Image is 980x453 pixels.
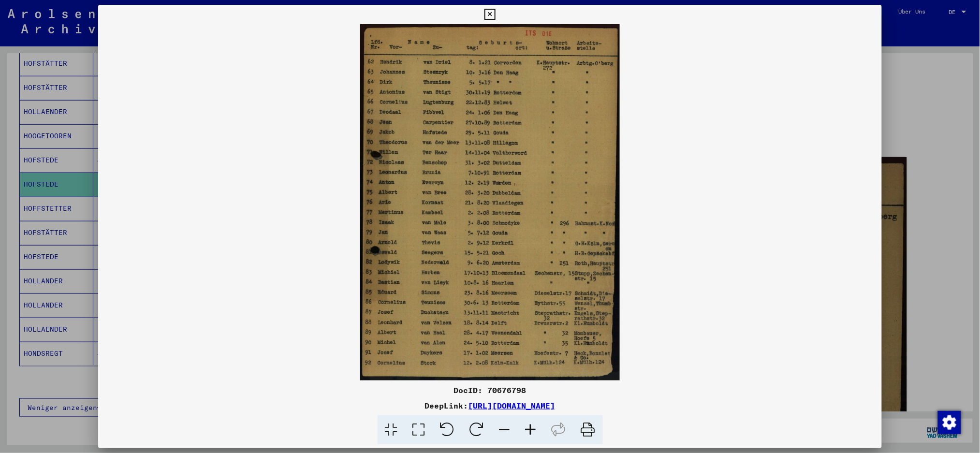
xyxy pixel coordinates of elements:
[468,401,556,410] a: [URL][DOMAIN_NAME]
[937,410,961,434] div: Zustimmung ändern
[98,24,882,380] img: 001.jpg
[98,400,882,411] div: DeepLink:
[938,411,961,434] img: Zustimmung ändern
[98,384,882,396] div: DocID: 70676798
